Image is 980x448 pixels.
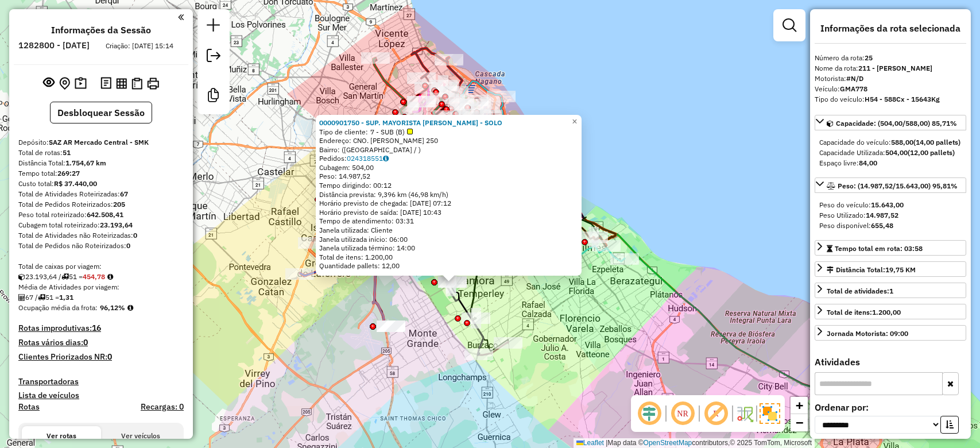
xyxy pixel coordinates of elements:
div: Capacidade Utilizada: [819,148,962,158]
a: Jornada Motorista: 09:00 [815,325,966,341]
a: Peso: (14.987,52/15.643,00) 95,81% [815,177,966,193]
i: Cubagem total roteirizado [18,273,25,280]
div: Tempo total: [18,168,184,179]
span: 19,75 KM [885,265,916,274]
button: Visualizar relatório de Roteirização [114,75,129,91]
i: Total de Atividades [18,294,25,301]
strong: H54 - 588Cx - 15643Kg [865,95,940,103]
button: Exibir sessão original [41,74,57,92]
button: Painel de Sugestão [72,75,89,92]
h4: Atividades [815,357,966,368]
span: Exibir rótulo [702,400,730,427]
div: Depósito: [18,137,184,148]
img: Fluxo de ruas [735,404,754,423]
a: Tempo total em rota: 03:58 [815,240,966,256]
span: Ocultar NR [669,400,696,427]
strong: R$ 37.440,00 [54,179,97,188]
a: Exportar sessão [202,44,225,70]
div: Distância Total: [827,265,916,275]
span: Peso do veículo: [819,200,904,209]
div: Espaço livre: [819,158,962,168]
div: Peso: (14.987,52/15.643,00) 95,81% [815,195,966,235]
strong: 67 [120,190,128,198]
div: Horário previsto de saída: [DATE] 10:43 [319,208,578,217]
div: Tempo dirigindo: 00:12 [319,181,578,190]
div: Total de rotas: [18,148,184,158]
span: Total de atividades: [827,287,893,295]
a: Leaflet [576,439,604,447]
span: Ocupação média da frota: [18,303,98,312]
em: Média calculada utilizando a maior ocupação (%Peso ou %Cubagem) de cada rota da sessão. Rotas cro... [127,304,133,311]
button: Imprimir Rotas [145,75,161,92]
span: 7 - SUB (B) [370,128,413,137]
strong: 16 [92,323,101,333]
a: Zoom in [791,397,808,414]
div: Veículo: [815,84,966,94]
span: Peso: 14.987,52 [319,172,370,180]
span: Tempo total em rota: 03:58 [835,244,923,253]
div: Quantidade pallets: 12,00 [319,261,578,271]
label: Ordenar por: [815,400,966,414]
h4: Lista de veículos [18,391,184,400]
span: + [796,398,803,412]
div: Total de Atividades não Roteirizadas: [18,230,184,241]
strong: (12,00 pallets) [908,148,955,157]
span: Peso: (14.987,52/15.643,00) 95,81% [838,181,958,190]
span: Ocultar deslocamento [636,400,663,427]
h4: Rotas vários dias: [18,338,184,347]
div: 67 / 51 = [18,292,184,303]
a: 024318551 [347,154,389,163]
a: Capacidade: (504,00/588,00) 85,71% [815,115,966,130]
a: Zoom out [791,414,808,431]
a: Total de itens:1.200,00 [815,304,966,319]
a: Rotas [18,402,40,412]
div: Distância Total: [18,158,184,168]
strong: (14,00 pallets) [913,138,960,146]
span: Cubagem: 504,00 [319,163,374,172]
div: Total de Pedidos não Roteirizados: [18,241,184,251]
div: Pedidos: [319,154,578,163]
strong: 642.508,41 [87,210,123,219]
div: Total de itens: [827,307,901,318]
button: Centralizar mapa no depósito ou ponto de apoio [57,75,72,92]
button: Ver rotas [22,426,101,446]
div: Capacidade do veículo: [819,137,962,148]
a: Criar modelo [202,84,225,110]
div: Bairro: ([GEOGRAPHIC_DATA] / ) [319,145,578,155]
strong: SAZ AR Mercado Central - SMK [49,138,149,146]
div: Motorista: [815,74,966,84]
div: Número da rota: [815,53,966,63]
strong: 205 [113,200,125,208]
strong: 504,00 [885,148,908,157]
strong: 269:27 [57,169,80,177]
a: OpenStreetMap [644,439,692,447]
div: Criação: [DATE] 15:14 [101,41,178,51]
span: | [606,439,607,447]
div: Janela utilizada início: 06:00 [319,235,578,244]
div: 23.193,64 / 51 = [18,272,184,282]
strong: 23.193,64 [100,221,133,229]
strong: 1.754,67 km [65,159,106,167]
a: 0000901750 - SUP. MAYORISTA [PERSON_NAME] - SOLO [319,118,502,127]
a: Clique aqui para minimizar o painel [178,10,184,24]
a: Close popup [568,115,582,129]
i: Total de rotas [61,273,69,280]
div: Peso total roteirizado: [18,210,184,220]
div: Total de itens: 1.200,00 [319,253,578,262]
div: Total de caixas por viagem: [18,261,184,272]
div: Janela utilizada: Cliente [319,226,578,235]
h4: Informações da rota selecionada [815,23,966,34]
strong: 25 [865,53,873,62]
i: Total de rotas [38,294,45,301]
strong: 655,48 [871,221,893,230]
strong: 588,00 [891,138,913,146]
strong: 1 [889,287,893,295]
h4: Informações da Sessão [51,25,151,36]
div: Total de Pedidos Roteirizados: [18,199,184,210]
strong: 14.987,52 [866,211,898,219]
h4: Rotas improdutivas: [18,323,184,333]
strong: 0 [83,337,88,347]
div: Tempo de atendimento: 03:31 [319,118,578,271]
